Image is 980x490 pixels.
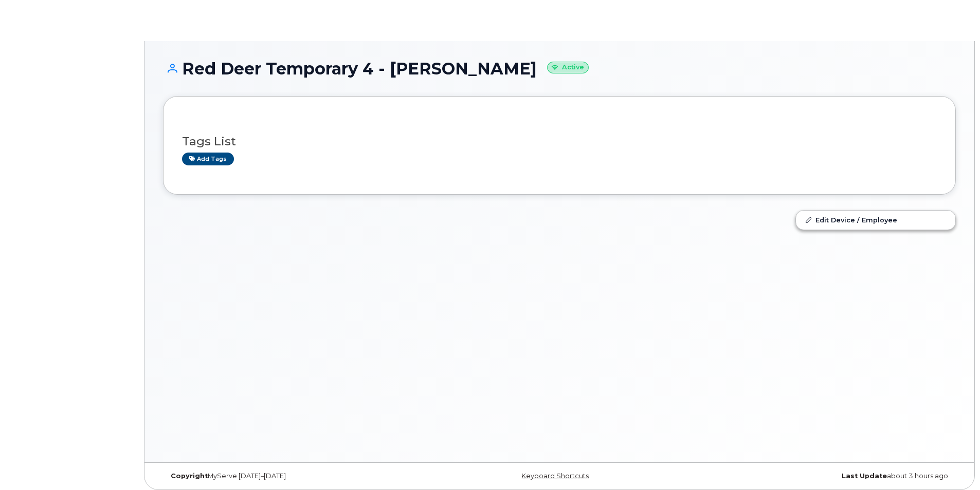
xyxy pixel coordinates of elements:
h1: Red Deer Temporary 4 - [PERSON_NAME] [163,60,956,78]
a: Edit Device / Employee [796,211,955,229]
strong: Copyright [171,472,208,480]
div: MyServe [DATE]–[DATE] [163,472,427,480]
strong: Last Update [842,472,887,480]
h3: Tags List [182,135,937,148]
a: Keyboard Shortcuts [521,472,589,480]
small: Active [547,62,589,73]
a: Add tags [182,153,234,165]
div: about 3 hours ago [692,472,956,480]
